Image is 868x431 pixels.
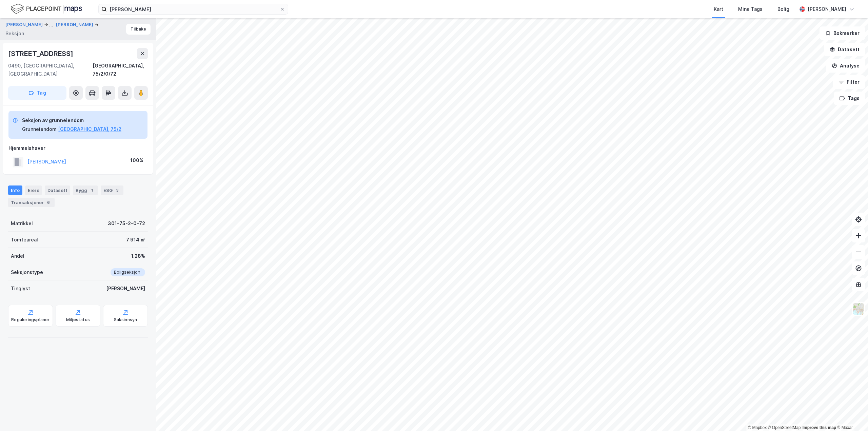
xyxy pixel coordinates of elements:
[803,425,836,430] a: Improve this map
[5,30,24,38] div: Seksjon
[8,48,75,59] div: [STREET_ADDRESS]
[808,5,846,13] div: [PERSON_NAME]
[114,187,121,194] div: 3
[8,86,66,100] button: Tag
[106,285,145,293] div: [PERSON_NAME]
[8,198,55,207] div: Transaksjoner
[11,317,50,322] div: Reguleringsplaner
[5,21,44,29] button: [PERSON_NAME]
[738,5,763,13] div: Mine Tags
[768,425,801,430] a: OpenStreetMap
[45,199,52,206] div: 6
[8,185,22,195] div: Info
[126,24,151,35] button: Tilbake
[22,125,57,133] div: Grunneiendom
[108,219,145,228] div: 301-75-2-0-72
[834,398,868,431] div: Kontrollprogram for chat
[22,116,121,124] div: Seksjon av grunneiendom
[45,185,70,195] div: Datasett
[8,62,93,78] div: 0490, [GEOGRAPHIC_DATA], [GEOGRAPHIC_DATA]
[824,43,865,56] button: Datasett
[130,156,143,164] div: 100%
[11,252,24,260] div: Andel
[852,302,865,315] img: Z
[833,75,865,89] button: Filter
[11,285,30,293] div: Tinglyst
[834,92,865,105] button: Tags
[11,236,38,244] div: Tomteareal
[11,3,82,15] img: logo.f888ab2527a4732fd821a326f86c7f29.svg
[107,4,280,14] input: Søk på adresse, matrikkel, gårdeiere, leietakere eller personer
[748,425,767,430] a: Mapbox
[114,317,137,322] div: Saksinnsyn
[131,252,145,260] div: 1.28%
[101,185,123,195] div: ESG
[126,236,145,244] div: 7 914 ㎡
[56,21,95,28] button: [PERSON_NAME]
[93,62,148,78] div: [GEOGRAPHIC_DATA], 75/2/0/72
[820,26,865,40] button: Bokmerker
[714,5,723,13] div: Kart
[66,317,90,322] div: Miljøstatus
[25,185,42,195] div: Eiere
[8,144,147,152] div: Hjemmelshaver
[88,187,95,194] div: 1
[834,398,868,431] iframe: Chat Widget
[58,125,121,133] button: [GEOGRAPHIC_DATA], 75/2
[73,185,98,195] div: Bygg
[777,5,789,13] div: Bolig
[49,21,53,29] div: ...
[11,268,43,276] div: Seksjonstype
[826,59,865,73] button: Analyse
[11,219,33,228] div: Matrikkel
